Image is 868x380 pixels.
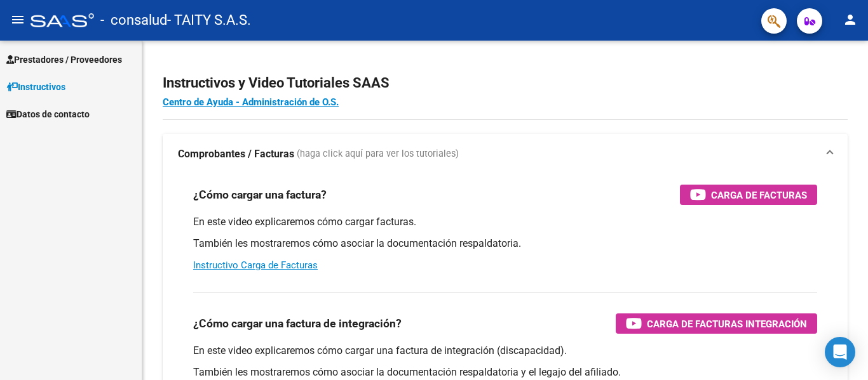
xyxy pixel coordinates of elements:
mat-icon: person [843,12,858,27]
h2: Instructivos y Video Tutoriales SAAS [163,71,848,95]
span: - consalud [100,6,167,34]
mat-expansion-panel-header: Comprobantes / Facturas (haga click aquí para ver los tutoriales) [163,134,848,174]
div: Open Intercom Messenger [825,337,855,367]
h3: ¿Cómo cargar una factura? [193,186,327,204]
span: Prestadores / Proveedores [6,53,122,67]
span: Carga de Facturas [711,187,807,203]
span: (haga click aquí para ver los tutoriales) [297,147,459,161]
p: También les mostraremos cómo asociar la documentación respaldatoria y el legajo del afiliado. [193,365,817,379]
p: En este video explicaremos cómo cargar facturas. [193,215,817,229]
strong: Comprobantes / Facturas [178,147,294,161]
h3: ¿Cómo cargar una factura de integración? [193,315,402,332]
span: Datos de contacto [6,107,90,121]
p: En este video explicaremos cómo cargar una factura de integración (discapacidad). [193,344,817,358]
a: Centro de Ayuda - Administración de O.S. [163,96,339,108]
span: - TAITY S.A.S. [167,6,251,34]
span: Carga de Facturas Integración [647,316,807,332]
mat-icon: menu [10,12,25,27]
a: Instructivo Carga de Facturas [193,259,318,271]
button: Carga de Facturas Integración [616,313,817,334]
p: También les mostraremos cómo asociar la documentación respaldatoria. [193,237,817,251]
span: Instructivos [6,80,65,94]
button: Carga de Facturas [680,185,817,205]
